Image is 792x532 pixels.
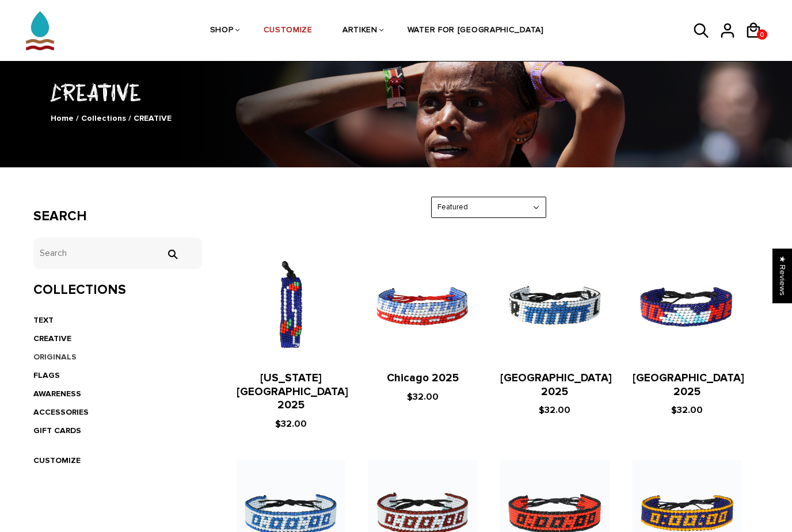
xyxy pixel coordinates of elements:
[342,1,378,62] a: ARTIKEN
[757,28,767,42] span: 0
[33,334,71,343] a: CREATIVE
[264,1,313,62] a: CUSTOMIZE
[33,407,89,417] a: ACCESSORIES
[275,418,307,430] span: $32.00
[500,372,612,399] a: [GEOGRAPHIC_DATA] 2025
[33,208,202,225] h3: Search
[33,456,81,465] a: CUSTOMIZE
[51,113,74,123] a: Home
[81,113,126,123] a: Collections
[407,391,439,403] span: $32.00
[33,389,81,399] a: AWARENESS
[633,372,744,399] a: [GEOGRAPHIC_DATA] 2025
[33,282,202,298] h3: Collections
[210,1,234,62] a: SHOP
[408,1,544,62] a: WATER FOR [GEOGRAPHIC_DATA]
[33,370,60,380] a: FLAGS
[387,372,459,385] a: Chicago 2025
[76,113,79,123] span: /
[539,404,570,416] span: $32.00
[33,315,54,325] a: TEXT
[33,426,81,435] a: GIFT CARDS
[128,113,131,123] span: /
[237,372,348,412] a: [US_STATE][GEOGRAPHIC_DATA] 2025
[134,113,172,123] span: CREATIVE
[33,76,759,107] h1: CREATIVE
[757,29,767,40] a: 0
[33,352,77,362] a: ORIGINALS
[671,404,703,416] span: $32.00
[161,249,184,259] input: Search
[33,238,202,269] input: Search
[772,248,792,303] div: Click to open Judge.me floating reviews tab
